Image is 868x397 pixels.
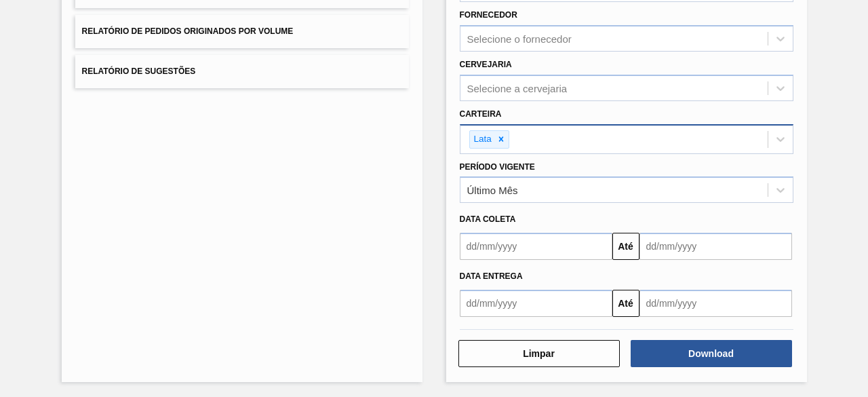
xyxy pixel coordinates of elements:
[460,214,516,224] span: Data coleta
[458,340,620,367] button: Limpar
[639,290,792,317] input: dd/mm/yyyy
[470,131,494,148] div: Lata
[460,10,517,20] label: Fornecedor
[467,82,568,94] div: Selecione a cervejaria
[467,33,572,45] div: Selecione o fornecedor
[75,55,409,88] button: Relatório de Sugestões
[467,185,518,196] div: Último Mês
[612,290,639,317] button: Até
[612,233,639,260] button: Até
[460,60,512,69] label: Cervejaria
[82,26,294,36] span: Relatório de Pedidos Originados por Volume
[460,290,612,317] input: dd/mm/yyyy
[82,67,196,76] span: Relatório de Sugestões
[460,233,612,260] input: dd/mm/yyyy
[460,109,502,119] label: Carteira
[639,233,792,260] input: dd/mm/yyyy
[631,340,792,367] button: Download
[75,15,409,48] button: Relatório de Pedidos Originados por Volume
[460,271,523,281] span: Data entrega
[460,162,535,172] label: Período Vigente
